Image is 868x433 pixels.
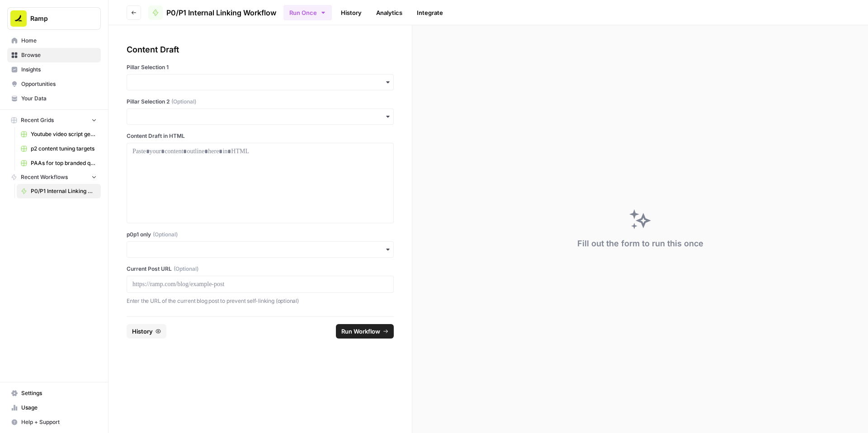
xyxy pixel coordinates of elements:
a: Home [7,33,101,48]
span: (Optional) [174,265,198,273]
a: Browse [7,48,101,62]
span: Settings [21,389,97,397]
span: Recent Workflows [21,173,68,181]
span: (Optional) [171,98,196,106]
a: Analytics [371,5,408,20]
button: Run Once [283,5,332,20]
button: Help + Support [7,415,101,429]
span: PAAs for top branded queries from GSC [31,159,97,167]
p: Enter the URL of the current blog post to prevent self-linking (optional) [127,297,394,306]
span: Usage [21,404,97,412]
button: Run Workflow [336,324,394,339]
button: History [127,324,166,339]
span: Insights [21,66,97,74]
span: P0/P1 Internal Linking Workflow [31,187,97,195]
a: Your Data [7,91,101,106]
button: Recent Workflows [7,170,101,184]
a: Opportunities [7,77,101,91]
span: Opportunities [21,80,97,88]
a: p2 content tuning targets [17,141,101,156]
span: Home [21,37,97,45]
label: Current Post URL [127,265,394,273]
button: Recent Grids [7,113,101,127]
a: P0/P1 Internal Linking Workflow [148,5,276,20]
label: p0p1 only [127,231,394,239]
span: Youtube video script generator [31,130,97,138]
a: Youtube video script generator [17,127,101,141]
span: p2 content tuning targets [31,145,97,153]
span: Recent Grids [21,116,54,124]
span: Run Workflow [341,327,380,336]
span: Browse [21,51,97,59]
span: Ramp [30,14,85,23]
span: (Optional) [153,231,178,239]
div: Content Draft [127,43,394,56]
a: History [335,5,367,20]
span: Your Data [21,94,97,103]
a: Integrate [411,5,448,20]
label: Content Draft in HTML [127,132,394,140]
div: Fill out the form to run this once [577,237,703,250]
img: Ramp Logo [10,10,27,27]
span: History [132,327,153,336]
a: P0/P1 Internal Linking Workflow [17,184,101,198]
label: Pillar Selection 1 [127,63,394,71]
button: Workspace: Ramp [7,7,101,30]
a: Insights [7,62,101,77]
label: Pillar Selection 2 [127,98,394,106]
span: Help + Support [21,418,97,426]
a: PAAs for top branded queries from GSC [17,156,101,170]
span: P0/P1 Internal Linking Workflow [166,7,276,18]
a: Usage [7,400,101,415]
a: Settings [7,386,101,400]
